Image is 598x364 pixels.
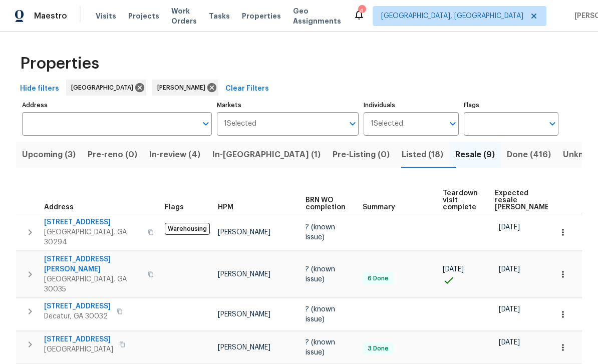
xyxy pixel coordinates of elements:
span: Geo Assignments [293,6,341,26]
span: Warehousing [165,223,210,235]
span: In-review (4) [149,148,200,162]
button: Open [346,117,360,131]
span: Teardown visit complete [443,190,478,211]
button: Open [545,117,559,131]
span: [STREET_ADDRESS] [44,334,113,344]
button: Open [199,117,213,131]
span: [DATE] [499,339,520,346]
span: In-[GEOGRAPHIC_DATA] (1) [212,148,321,162]
div: 4 [358,6,365,16]
button: Open [446,117,460,131]
span: Flags [165,204,184,211]
span: Expected resale [PERSON_NAME] [495,190,551,211]
span: Done (416) [507,148,551,162]
span: [PERSON_NAME] [218,229,270,236]
span: Hide filters [20,83,59,95]
span: Properties [242,11,281,21]
span: HPM [218,204,233,211]
span: ? (known issue) [306,339,335,356]
span: 6 Done [364,274,393,283]
span: [DATE] [499,224,520,231]
span: Decatur, GA 30032 [44,311,111,321]
span: Maestro [34,11,67,21]
span: Listed (18) [402,148,443,162]
span: 3 Done [364,344,393,353]
span: Properties [20,59,99,69]
span: Resale (9) [455,148,495,162]
span: 1 Selected [224,120,256,128]
span: [PERSON_NAME] [218,271,270,278]
span: Upcoming (3) [22,148,76,162]
span: Pre-reno (0) [88,148,137,162]
span: [STREET_ADDRESS] [44,301,111,311]
div: [GEOGRAPHIC_DATA] [66,80,146,96]
span: 1 Selected [371,120,403,128]
span: [GEOGRAPHIC_DATA], GA 30035 [44,274,142,294]
span: [GEOGRAPHIC_DATA] [71,83,137,93]
span: Address [44,204,74,211]
span: ? (known issue) [306,306,335,323]
span: Tasks [209,13,230,20]
label: Individuals [364,102,458,108]
span: Summary [363,204,395,211]
div: [PERSON_NAME] [152,80,218,96]
span: [DATE] [499,306,520,313]
label: Flags [464,102,558,108]
span: Visits [96,11,116,21]
span: [STREET_ADDRESS] [44,217,142,227]
label: Address [22,102,212,108]
span: BRN WO completion [306,197,346,211]
span: ? (known issue) [306,266,335,283]
span: ? (known issue) [306,224,335,241]
span: [DATE] [499,266,520,273]
span: Work Orders [171,6,197,26]
span: [PERSON_NAME] [157,83,209,93]
span: Projects [128,11,159,21]
span: [GEOGRAPHIC_DATA] [44,344,113,354]
span: [PERSON_NAME] [218,344,270,351]
span: [GEOGRAPHIC_DATA], [GEOGRAPHIC_DATA] [381,11,523,21]
span: Pre-Listing (0) [333,148,390,162]
span: [STREET_ADDRESS][PERSON_NAME] [44,254,142,274]
span: [GEOGRAPHIC_DATA], GA 30294 [44,227,142,247]
label: Markets [217,102,359,108]
span: Clear Filters [225,83,269,95]
span: [PERSON_NAME] [218,311,270,318]
button: Clear Filters [221,80,273,98]
span: [DATE] [443,266,464,273]
button: Hide filters [16,80,63,98]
